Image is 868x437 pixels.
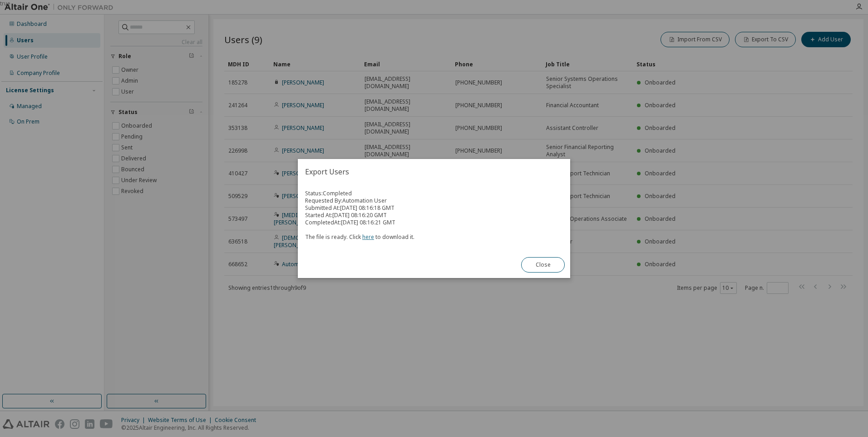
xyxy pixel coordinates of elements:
[305,190,563,241] div: Status: Completed Requested By: Automation User Started At: [DATE] 08:16:20 GMT Completed At: [DA...
[521,257,565,273] button: Close
[305,226,563,241] div: The file is ready. Click to download it.
[305,204,563,212] div: Submitted At: [DATE] 08:16:18 GMT
[362,233,374,241] a: here
[298,159,570,184] h2: Export Users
